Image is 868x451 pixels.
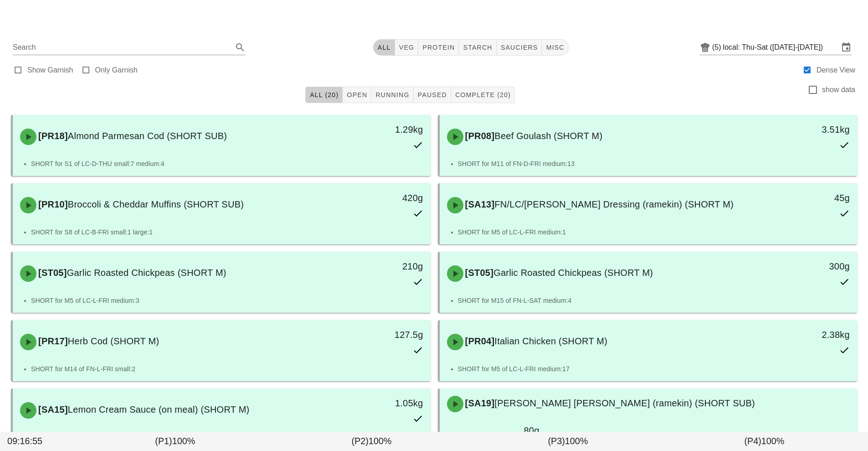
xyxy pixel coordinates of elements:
[666,433,863,450] div: (P4) 100%
[470,433,666,450] div: (P3) 100%
[31,159,423,169] li: SHORT for S1 of LC-D-THU small:7 medium:4
[330,122,423,137] div: 1.29kg
[455,91,511,98] span: Complete (20)
[31,227,423,237] li: SHORT for S8 of LC-B-FRI small:1 large:1
[463,398,495,408] span: [SA19]
[545,44,564,51] span: misc
[757,259,850,274] div: 300g
[330,259,423,274] div: 210g
[458,295,850,306] li: SHORT for M15 of FN-L-SAT medium:4
[27,66,73,75] label: Show Garnish
[31,295,423,306] li: SHORT for M5 of LC-L-FRI medium:3
[458,227,850,237] li: SHORT for M5 of LC-L-FRI medium:1
[417,91,447,98] span: Paused
[422,44,455,51] span: protein
[418,39,459,56] button: protein
[68,336,159,346] span: Herb Cod (SHORT M)
[330,191,423,205] div: 420g
[68,131,227,141] span: Almond Parmesan Cod (SHORT SUB)
[494,336,607,346] span: Italian Chicken (SHORT M)
[377,44,391,51] span: All
[343,87,371,103] button: Open
[463,268,494,278] span: [ST05]
[712,43,723,52] div: (5)
[305,87,343,103] button: All (20)
[493,268,653,278] span: Garlic Roasted Chickpeas (SHORT M)
[399,44,415,51] span: veg
[371,87,413,103] button: Running
[494,199,734,209] span: FN/LC/[PERSON_NAME] Dressing (ramekin) (SHORT M)
[309,91,339,98] span: All (20)
[817,66,855,75] label: Dense View
[375,91,409,98] span: Running
[36,131,68,141] span: [PR18]
[757,191,850,205] div: 45g
[458,159,850,169] li: SHORT for M11 of FN-D-FRI medium:13
[414,87,451,103] button: Paused
[5,433,77,450] div: 09:16:55
[463,131,495,141] span: [PR08]
[31,364,423,374] li: SHORT for M14 of FN-L-FRI small:2
[757,327,850,342] div: 2.38kg
[330,327,423,342] div: 127.5g
[36,199,68,209] span: [PR10]
[95,66,138,75] label: Only Garnish
[757,122,850,137] div: 3.51kg
[36,268,67,278] span: [ST05]
[458,364,850,374] li: SHORT for M5 of LC-L-FRI medium:17
[451,87,515,103] button: Complete (20)
[463,199,495,209] span: [SA13]
[67,268,226,278] span: Garlic Roasted Chickpeas (SHORT M)
[462,44,492,51] span: starch
[68,404,250,415] span: Lemon Cream Sauce (on meal) (SHORT M)
[494,131,602,141] span: Beef Goulash (SHORT M)
[447,423,539,438] div: 80g
[822,85,855,94] label: show data
[463,336,495,346] span: [PR04]
[459,39,496,56] button: starch
[68,199,244,209] span: Broccoli & Cheddar Muffins (SHORT SUB)
[36,336,68,346] span: [PR17]
[77,433,273,450] div: (P1) 100%
[494,398,755,408] span: [PERSON_NAME] [PERSON_NAME] (ramekin) (SHORT SUB)
[346,91,367,98] span: Open
[373,39,395,56] button: All
[273,433,470,450] div: (P2) 100%
[497,39,542,56] button: sauciers
[500,44,538,51] span: sauciers
[395,39,419,56] button: veg
[330,396,423,410] div: 1.05kg
[542,39,568,56] button: misc
[36,404,68,415] span: [SA15]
